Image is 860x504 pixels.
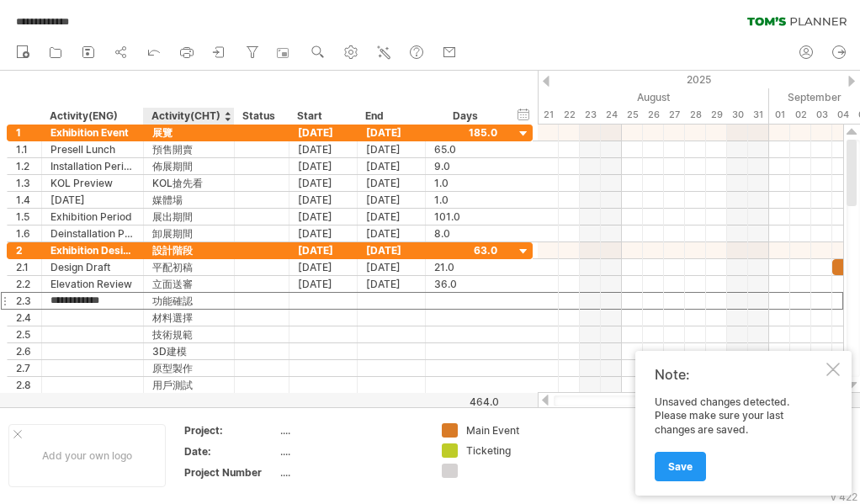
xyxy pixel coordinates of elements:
div: [DATE] [358,209,426,225]
div: Deinstallation Period [50,225,135,241]
div: 9.0 [434,158,497,174]
div: [DATE] [358,158,426,174]
div: 1.4 [16,192,41,208]
div: [DATE] [358,242,426,258]
div: 2.1 [16,259,41,275]
div: [DATE] [358,141,426,157]
div: [DATE] [289,225,358,241]
div: Start [297,108,348,125]
div: Add your own logo [8,424,166,487]
div: 材料選擇 [152,310,226,326]
div: Thursday, 4 September 2025 [832,106,853,124]
div: 2.2 [16,276,41,292]
div: Friday, 22 August 2025 [559,106,580,124]
div: Ticketing [466,443,558,458]
div: [DATE] [289,125,358,141]
div: End [365,108,416,125]
div: 原型製作 [152,360,226,376]
div: Thursday, 28 August 2025 [685,106,706,124]
div: [DATE] [289,192,358,208]
div: Activity(ENG) [50,108,134,125]
div: Exhibition Event [50,125,135,141]
div: 36.0 [434,276,497,292]
div: Date: [184,444,277,459]
div: Installation Period [50,158,135,174]
div: 1.5 [16,209,41,225]
div: Design Draft [50,259,135,275]
div: Wednesday, 27 August 2025 [664,106,685,124]
div: .... [280,465,422,480]
div: 2.3 [16,293,41,309]
div: [DATE] [289,209,358,225]
div: Project: [184,423,277,438]
div: 功能確認 [152,293,226,309]
div: 3D建模 [152,343,226,359]
div: Tuesday, 26 August 2025 [643,106,664,124]
div: 101.0 [434,209,497,225]
div: 用戶測試 [152,377,226,393]
div: KOL搶先看 [152,175,226,191]
div: [DATE] [289,259,358,275]
div: Exhibition Design [50,242,135,258]
div: Saturday, 23 August 2025 [580,106,601,124]
div: 21.0 [434,259,497,275]
div: Friday, 29 August 2025 [706,106,727,124]
div: 1.2 [16,158,41,174]
a: Save [655,452,706,481]
div: 1 [16,125,41,141]
div: 展出期間 [152,209,226,225]
div: Elevation Review [50,276,135,292]
div: 2.8 [16,377,41,393]
div: 卸展期間 [152,225,226,241]
div: Exhibition Period [50,209,135,225]
div: v 422 [831,491,857,503]
div: Project Number [184,465,277,480]
div: Presell Lunch [50,141,135,157]
div: 1.0 [434,192,497,208]
div: Unsaved changes detected. Please make sure your last changes are saved. [655,395,823,480]
div: 1.3 [16,175,41,191]
div: .... [280,444,422,459]
div: Days [425,108,505,125]
div: [DATE] [358,276,426,292]
div: Sunday, 31 August 2025 [748,106,769,124]
div: 1.6 [16,225,41,241]
div: Main Event [466,423,558,438]
div: 預售開賣 [152,141,226,157]
div: 8.0 [434,225,497,241]
div: 65.0 [434,141,497,157]
div: [DATE] [358,192,426,208]
div: 2 [16,242,41,258]
div: Monday, 1 September 2025 [769,106,790,124]
div: 佈展期間 [152,158,226,174]
div: Note: [655,366,823,383]
div: [DATE] [289,141,358,157]
div: 1.1 [16,141,41,157]
div: Activity(CHT) [151,108,225,125]
div: 立面送審 [152,276,226,292]
div: Sunday, 24 August 2025 [601,106,622,124]
div: 464.0 [427,395,499,408]
span: Save [668,460,693,473]
div: [DATE] [358,175,426,191]
div: [DATE] [289,175,358,191]
div: 媒體場 [152,192,226,208]
div: 2.4 [16,310,41,326]
div: 2.7 [16,360,41,376]
div: 展覽 [152,125,226,141]
div: Thursday, 21 August 2025 [538,106,559,124]
div: Wednesday, 3 September 2025 [811,106,832,124]
div: [DATE] [289,242,358,258]
div: 1.0 [434,175,497,191]
div: 設計階段 [152,242,226,258]
div: Status [242,108,279,125]
div: [DATE] [358,259,426,275]
div: [DATE] [358,125,426,141]
div: Saturday, 30 August 2025 [727,106,748,124]
div: Monday, 25 August 2025 [622,106,643,124]
div: 平配初稿 [152,259,226,275]
div: Tuesday, 2 September 2025 [790,106,811,124]
div: 技術規範 [152,326,226,342]
div: [DATE] [50,192,135,208]
div: [DATE] [289,276,358,292]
